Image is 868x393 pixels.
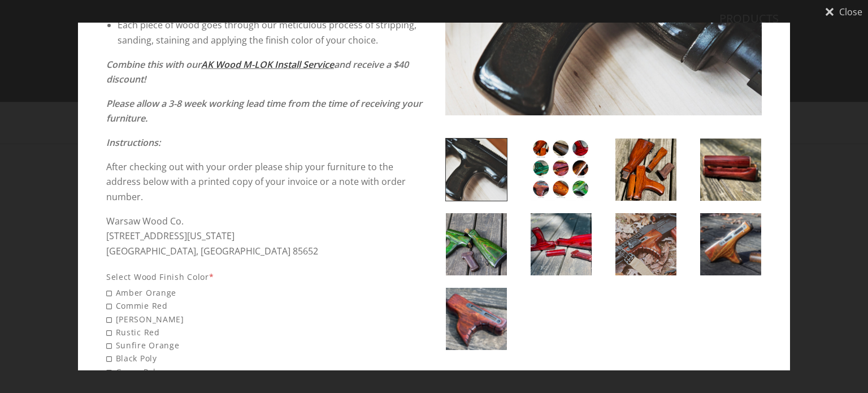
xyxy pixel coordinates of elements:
em: Combine this with our and receive a $40 discount! [106,58,409,86]
span: Black Poly [106,352,423,365]
a: AK Wood M-LOK Install Service [201,58,334,71]
img: AK Wood Refinishing Service [446,288,507,350]
img: AK Wood Refinishing Service [531,139,592,201]
span: Commie Red [106,299,423,312]
div: Select Wood Finish Color [106,270,423,283]
span: Rustic Red [106,326,423,339]
img: AK Wood Refinishing Service [446,139,507,201]
em: Instructions: [106,136,160,149]
li: Each piece of wood goes through our meticulous process of stripping, sanding, staining and applyi... [118,18,423,47]
em: Please allow a 3-8 week working lead time from the time of receiving your furniture. [106,97,422,125]
img: AK Wood Refinishing Service [615,213,676,275]
span: Sunfire Orange [106,339,423,352]
span: Close [839,7,862,16]
img: AK Wood Refinishing Service [446,213,507,275]
span: [PERSON_NAME] [106,313,423,326]
span: Amber Orange [106,286,423,299]
img: AK Wood Refinishing Service [615,139,676,201]
span: [STREET_ADDRESS][US_STATE] [106,230,235,242]
span: Green Poly [106,365,423,378]
span: [GEOGRAPHIC_DATA], [GEOGRAPHIC_DATA] 85652 [106,245,318,257]
img: AK Wood Refinishing Service [531,213,592,275]
img: AK Wood Refinishing Service [700,213,761,275]
p: After checking out with your order please ship your furniture to the address below with a printed... [106,159,423,205]
img: AK Wood Refinishing Service [700,139,761,201]
span: Warsaw Wood Co. [106,215,184,227]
